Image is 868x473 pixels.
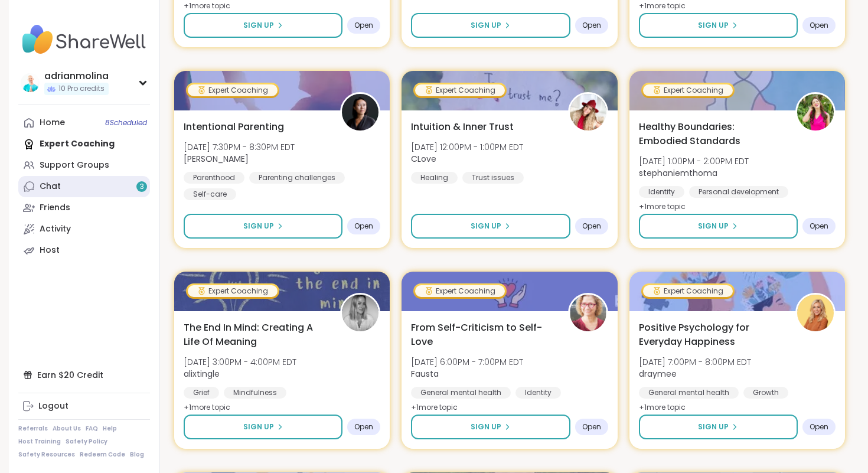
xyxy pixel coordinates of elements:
[224,387,286,399] div: Mindfulness
[639,167,717,179] b: stephaniemthoma
[40,117,65,129] div: Home
[184,13,342,38] button: Sign Up
[354,221,373,231] span: Open
[342,295,378,331] img: alixtingle
[810,21,828,30] span: Open
[18,19,150,60] img: ShareWell Nav Logo
[471,221,501,231] span: Sign Up
[415,285,505,297] div: Expert Coaching
[21,73,40,92] img: adrianmolina
[570,94,606,131] img: CLove
[342,94,378,131] img: Natasha
[188,84,278,96] div: Expert Coaching
[411,387,511,399] div: General mental health
[639,415,798,439] button: Sign Up
[184,356,296,368] span: [DATE] 3:00PM - 4:00PM EDT
[411,172,458,184] div: Healing
[810,221,828,231] span: Open
[810,422,828,432] span: Open
[639,120,782,148] span: Healthy Boundaries: Embodied Standards
[698,422,729,432] span: Sign Up
[415,84,505,96] div: Expert Coaching
[243,20,274,31] span: Sign Up
[53,425,81,433] a: About Us
[249,172,345,184] div: Parenting challenges
[184,141,295,153] span: [DATE] 7:30PM - 8:30PM EDT
[698,20,729,31] span: Sign Up
[411,13,570,38] button: Sign Up
[582,21,601,30] span: Open
[18,438,61,446] a: Host Training
[18,112,150,133] a: Home8Scheduled
[411,356,523,368] span: [DATE] 6:00PM - 7:00PM EDT
[184,415,342,439] button: Sign Up
[639,186,684,198] div: Identity
[18,451,75,459] a: Safety Resources
[411,153,436,165] b: CLove
[40,244,60,256] div: Host
[354,422,373,432] span: Open
[743,387,788,399] div: Growth
[86,425,98,433] a: FAQ
[18,425,48,433] a: Referrals
[639,387,739,399] div: General mental health
[797,94,834,131] img: stephaniemthoma
[515,387,561,399] div: Identity
[18,176,150,197] a: Chat3
[698,221,729,231] span: Sign Up
[18,364,150,386] div: Earn $20 Credit
[462,172,524,184] div: Trust issues
[40,223,71,235] div: Activity
[130,451,144,459] a: Blog
[184,321,327,349] span: The End In Mind: Creating A Life Of Meaning
[105,118,147,128] span: 8 Scheduled
[582,422,601,432] span: Open
[66,438,107,446] a: Safety Policy
[471,20,501,31] span: Sign Up
[184,368,220,380] b: alixtingle
[184,387,219,399] div: Grief
[184,188,236,200] div: Self-care
[411,368,439,380] b: Fausta
[643,285,733,297] div: Expert Coaching
[639,155,749,167] span: [DATE] 1:00PM - 2:00PM EDT
[184,172,244,184] div: Parenthood
[103,425,117,433] a: Help
[570,295,606,331] img: Fausta
[582,221,601,231] span: Open
[471,422,501,432] span: Sign Up
[643,84,733,96] div: Expert Coaching
[639,368,677,380] b: draymee
[40,159,109,171] div: Support Groups
[184,214,342,239] button: Sign Up
[411,321,554,349] span: From Self-Criticism to Self-Love
[411,120,514,134] span: Intuition & Inner Trust
[38,400,68,412] div: Logout
[184,153,249,165] b: [PERSON_NAME]
[243,221,274,231] span: Sign Up
[18,396,150,417] a: Logout
[639,13,798,38] button: Sign Up
[411,415,570,439] button: Sign Up
[184,120,284,134] span: Intentional Parenting
[639,356,751,368] span: [DATE] 7:00PM - 8:00PM EDT
[797,295,834,331] img: draymee
[80,451,125,459] a: Redeem Code
[44,70,109,83] div: adrianmolina
[18,218,150,240] a: Activity
[40,181,61,193] div: Chat
[411,214,570,239] button: Sign Up
[40,202,70,214] div: Friends
[639,321,782,349] span: Positive Psychology for Everyday Happiness
[411,141,523,153] span: [DATE] 12:00PM - 1:00PM EDT
[18,240,150,261] a: Host
[18,197,150,218] a: Friends
[58,84,105,94] span: 10 Pro credits
[689,186,788,198] div: Personal development
[243,422,274,432] span: Sign Up
[354,21,373,30] span: Open
[18,155,150,176] a: Support Groups
[188,285,278,297] div: Expert Coaching
[639,214,798,239] button: Sign Up
[140,182,144,192] span: 3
